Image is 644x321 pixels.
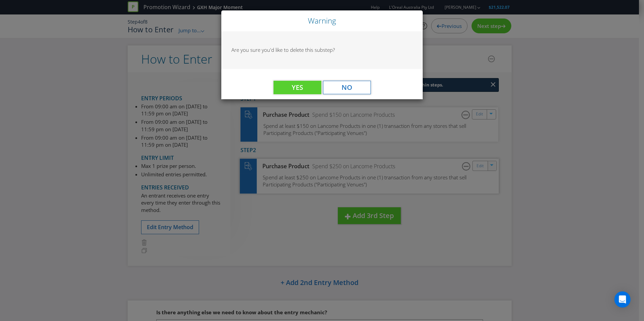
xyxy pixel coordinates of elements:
[221,10,423,31] div: Close
[323,81,371,94] button: No
[273,81,321,94] button: Yes
[231,46,413,53] section: Are you sure you'd like to delete this substep?
[308,15,336,26] span: Warning
[292,83,303,92] span: Yes
[342,83,352,92] span: No
[614,291,631,308] div: Open Intercom Messenger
